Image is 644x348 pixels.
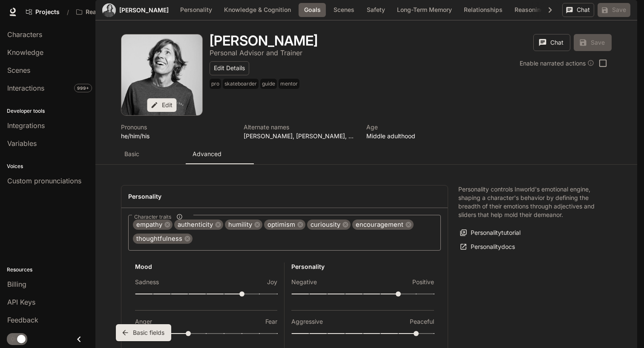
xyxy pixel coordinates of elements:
p: mentor [280,80,298,87]
div: thoughtfulness [133,234,193,244]
a: Personalitydocs [458,240,517,254]
span: humility [225,220,256,230]
p: Pronouns [121,123,233,131]
button: Open character details dialog [244,123,356,140]
button: Open character details dialog [210,34,318,48]
a: [PERSON_NAME] [119,7,169,13]
span: empathy [133,220,166,230]
button: Relationships [460,3,507,17]
button: Open character avatar dialog [121,34,202,115]
p: Positive [412,278,434,286]
h6: Personality [291,262,434,271]
button: Character traits [174,211,185,222]
div: encouragement [352,220,414,230]
span: Character traits [134,213,171,220]
div: Avatar image [121,34,202,115]
p: Alternate names [244,123,356,131]
h4: Personality [128,192,441,201]
button: Knowledge & Cognition [220,3,295,17]
button: Edit [147,98,177,112]
button: Personalitytutorial [458,226,523,240]
button: Open character avatar dialog [102,3,116,17]
span: thoughtfulness [133,234,186,244]
span: skateboarder [223,79,260,89]
button: Long-Term Memory [393,3,456,17]
p: Joy [267,278,277,286]
p: Basic [124,150,139,158]
div: humility [225,220,262,230]
button: Open character details dialog [121,123,233,140]
p: Personality controls Inworld's emotional engine, shaping a character's behavior by defining the b... [458,185,601,219]
button: Safety [362,3,389,17]
p: pro [211,80,219,87]
span: mentor [279,79,301,89]
button: Open workspace menu [72,3,137,20]
button: Basic fields [116,324,171,341]
span: pro [210,79,223,89]
span: guide [260,79,279,89]
button: Open character details dialog [366,123,479,140]
p: guide [262,80,275,87]
div: empathy [133,220,172,230]
button: Personality [176,3,216,17]
p: Negative [291,278,317,286]
p: skateboarder [224,80,257,87]
div: optimism [264,220,305,230]
span: Projects [35,9,60,16]
span: optimism [264,220,299,230]
span: curiousity [307,220,344,230]
p: Sadness [135,278,159,286]
span: authenticity [174,220,216,230]
button: Reasoning [510,3,549,17]
button: Goals [299,3,326,17]
p: Personal Advisor and Trainer [210,48,302,57]
h1: [PERSON_NAME] [210,32,318,49]
button: Scenes [329,3,359,17]
p: Peaceful [410,317,434,326]
p: Advanced [193,150,221,158]
button: Chat [562,3,594,17]
div: curiousity [307,220,351,230]
p: [PERSON_NAME], [PERSON_NAME], Mutt [244,131,356,140]
div: Enable narrated actions [520,59,594,68]
div: / [63,8,72,17]
span: encouragement [352,220,407,230]
p: Age [366,123,479,131]
button: Open character details dialog [210,79,301,92]
p: he/him/his [121,131,233,140]
div: authenticity [174,220,223,230]
button: Edit Details [210,61,249,75]
div: Avatar image [102,3,116,17]
a: Go to projects [22,3,63,20]
p: Aggressive [291,317,323,326]
button: Chat [533,34,570,51]
h6: Mood [135,262,277,271]
p: Fear [265,317,277,326]
p: Reality Crisis [86,9,124,16]
button: Open character details dialog [210,48,302,58]
p: Middle adulthood [366,131,479,140]
p: Anger [135,317,152,326]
